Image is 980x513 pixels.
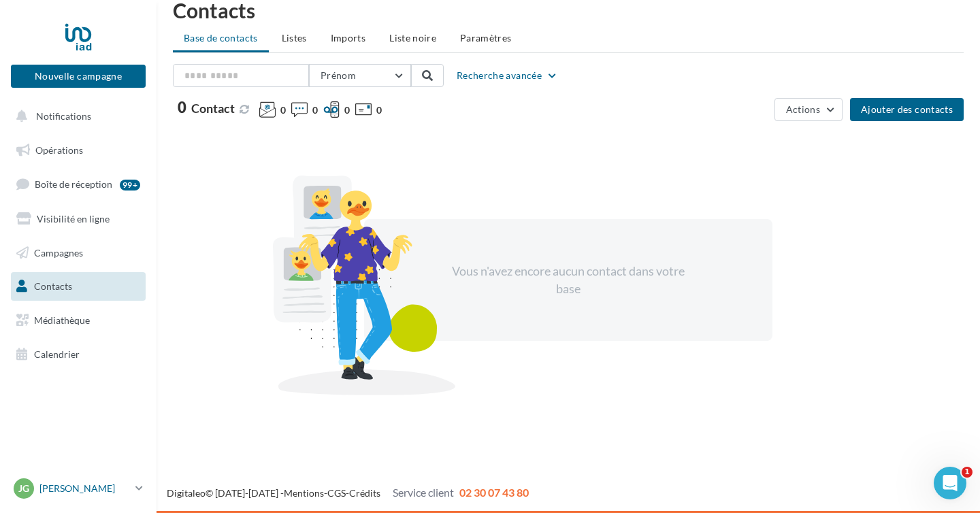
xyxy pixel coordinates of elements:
[34,314,90,326] span: Médiathèque
[331,32,365,44] span: Imports
[8,102,143,131] button: Notifications
[8,239,148,267] a: Campagnes
[34,348,80,360] span: Calendrier
[376,103,382,117] span: 0
[35,144,83,156] span: Opérations
[8,272,148,301] a: Contacts
[451,67,563,84] button: Recherche avancée
[39,482,130,495] p: [PERSON_NAME]
[774,98,843,121] button: Actions
[786,103,820,115] span: Actions
[35,178,112,190] span: Boîte de réception
[167,487,206,499] a: Digitaleo
[309,64,411,87] button: Prénom
[11,476,146,501] a: JG [PERSON_NAME]
[11,65,146,88] button: Nouvelle campagne
[8,306,148,335] a: Médiathèque
[167,487,529,499] span: © [DATE]-[DATE] - - -
[120,180,140,191] div: 99+
[321,69,356,81] span: Prénom
[934,467,966,499] iframe: Intercom live chat
[962,467,973,478] span: 1
[36,110,91,122] span: Notifications
[8,340,148,369] a: Calendrier
[312,103,318,117] span: 0
[349,487,380,499] a: Crédits
[284,487,324,499] a: Mentions
[280,103,286,117] span: 0
[451,263,685,297] div: Vous n'avez encore aucun contact dans votre base
[178,100,186,115] span: 0
[34,246,83,258] span: Campagnes
[191,101,235,116] span: Contact
[18,482,29,495] span: JG
[459,486,529,499] span: 02 30 07 43 80
[393,486,454,499] span: Service client
[282,32,307,44] span: Listes
[460,32,512,44] span: Paramètres
[8,169,148,199] a: Boîte de réception99+
[34,280,72,292] span: Contacts
[8,205,148,233] a: Visibilité en ligne
[327,487,346,499] a: CGS
[8,136,148,165] a: Opérations
[344,103,350,117] span: 0
[850,98,964,121] button: Ajouter des contacts
[37,213,110,225] span: Visibilité en ligne
[389,32,436,44] span: Liste noire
